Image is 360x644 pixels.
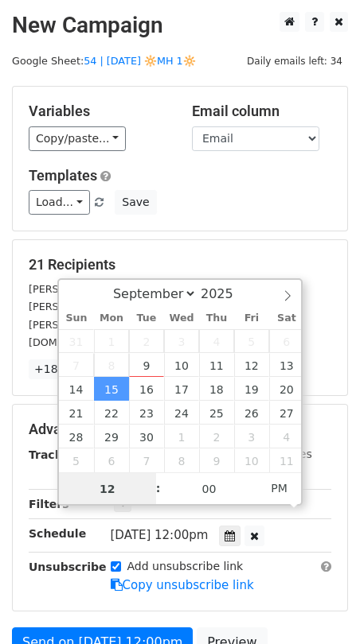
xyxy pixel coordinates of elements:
[192,103,331,120] h5: Email column
[164,329,199,353] span: September 3, 2025
[129,377,164,401] span: September 16, 2025
[161,473,258,505] input: Minute
[129,353,164,377] span: September 9, 2025
[29,167,97,184] a: Templates
[234,313,269,324] span: Fri
[94,329,129,353] span: September 1, 2025
[234,377,269,401] span: September 19, 2025
[59,425,94,448] span: September 28, 2025
[269,313,304,324] span: Sat
[234,401,269,425] span: September 26, 2025
[129,448,164,472] span: October 7, 2025
[269,377,304,401] span: September 20, 2025
[84,55,196,67] a: 54 | [DATE] 🔆MH 1🔆
[269,425,304,448] span: October 4, 2025
[129,313,164,324] span: Tue
[111,578,254,592] a: Copy unsubscribe link
[249,446,311,463] label: UTM Codes
[164,448,199,472] span: October 8, 2025
[156,472,161,504] span: :
[241,52,348,70] span: Daily emails left: 34
[129,425,164,448] span: September 30, 2025
[127,558,244,575] label: Add unsubscribe link
[199,425,234,448] span: October 2, 2025
[269,353,304,377] span: September 13, 2025
[94,448,129,472] span: October 6, 2025
[94,377,129,401] span: September 15, 2025
[269,329,304,353] span: September 6, 2025
[199,353,234,377] span: September 11, 2025
[59,401,94,425] span: September 21, 2025
[94,313,129,324] span: Mon
[29,256,331,274] h5: 21 Recipients
[59,313,94,324] span: Sun
[29,190,90,215] a: Load...
[59,448,94,472] span: October 5, 2025
[164,313,199,324] span: Wed
[29,448,82,461] strong: Tracking
[164,377,199,401] span: September 17, 2025
[59,353,94,377] span: September 7, 2025
[59,473,156,505] input: Hour
[164,353,199,377] span: September 10, 2025
[129,329,164,353] span: September 2, 2025
[94,353,129,377] span: September 8, 2025
[12,55,196,67] small: Google Sheet:
[29,283,291,295] small: [PERSON_NAME][EMAIL_ADDRESS][DOMAIN_NAME]
[129,401,164,425] span: September 23, 2025
[29,527,86,540] strong: Schedule
[59,377,94,401] span: September 14, 2025
[199,329,234,353] span: September 4, 2025
[29,103,168,120] h5: Variables
[29,359,96,379] a: +18 more
[280,568,360,644] iframe: Chat Widget
[59,329,94,353] span: August 31, 2025
[94,401,129,425] span: September 22, 2025
[234,353,269,377] span: September 12, 2025
[199,448,234,472] span: October 9, 2025
[29,498,69,510] strong: Filters
[94,425,129,448] span: September 29, 2025
[111,528,209,542] span: [DATE] 12:00pm
[164,425,199,448] span: October 1, 2025
[199,401,234,425] span: September 25, 2025
[115,190,156,215] button: Save
[12,12,348,39] h2: New Campaign
[269,448,304,472] span: October 11, 2025
[29,319,290,349] small: [PERSON_NAME][EMAIL_ADDRESS][PERSON_NAME][DOMAIN_NAME]
[29,561,107,573] strong: Unsubscribe
[199,313,234,324] span: Thu
[29,126,126,151] a: Copy/paste...
[164,401,199,425] span: September 24, 2025
[257,472,301,504] span: Click to toggle
[199,377,234,401] span: September 18, 2025
[241,55,348,67] a: Daily emails left: 34
[29,301,291,312] small: [PERSON_NAME][EMAIL_ADDRESS][DOMAIN_NAME]
[29,421,331,438] h5: Advanced
[269,401,304,425] span: September 27, 2025
[234,329,269,353] span: September 5, 2025
[197,286,254,301] input: Year
[234,448,269,472] span: October 10, 2025
[234,425,269,448] span: October 3, 2025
